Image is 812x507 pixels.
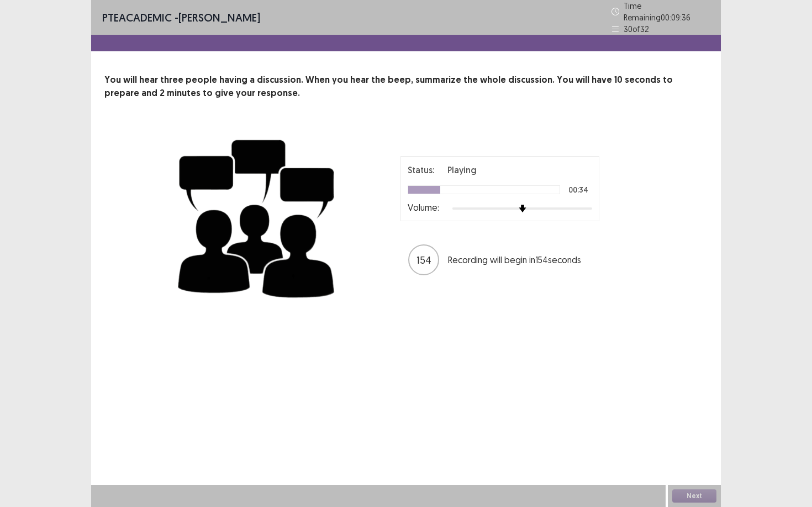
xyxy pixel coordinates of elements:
[174,126,340,307] img: group-discussion
[448,253,592,266] p: Recording will begin in 154 seconds
[624,23,649,35] p: 30 of 32
[519,205,526,212] img: arrow-thumb
[568,186,588,194] p: 00:34
[416,253,431,268] p: 154
[102,9,260,26] p: - [PERSON_NAME]
[408,163,434,177] p: Status:
[408,201,439,214] p: Volume:
[104,73,708,100] p: You will hear three people having a discussion. When you hear the beep, summarize the whole discu...
[447,163,477,177] p: Playing
[102,10,172,24] span: PTE academic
